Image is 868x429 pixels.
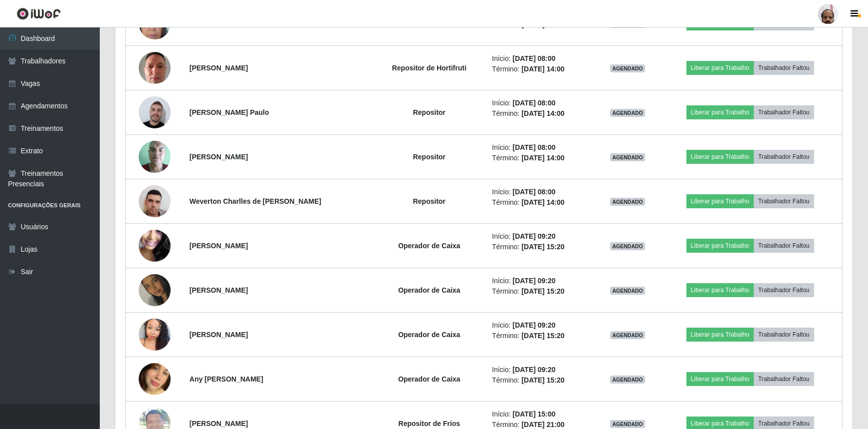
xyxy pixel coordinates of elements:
li: Término: [492,153,591,163]
img: 1734698192432.jpeg [139,262,171,319]
img: 1752584852872.jpeg [139,180,171,222]
li: Início: [492,409,591,420]
li: Início: [492,98,591,108]
time: [DATE] 09:20 [513,277,556,285]
strong: Operador de Caixa [398,286,460,294]
strong: Any [PERSON_NAME] [190,375,263,383]
span: AGENDADO [610,420,645,428]
strong: Operador de Caixa [398,375,460,383]
time: [DATE] 09:20 [513,321,556,329]
button: Trabalhador Faltou [754,328,814,342]
button: Liberar para Trabalho [686,283,754,297]
strong: Operador de Caixa [398,331,460,339]
li: Término: [492,64,591,74]
span: AGENDADO [610,242,645,250]
li: Término: [492,286,591,297]
strong: Operador de Caixa [398,242,460,250]
strong: [PERSON_NAME] [190,420,248,428]
li: Início: [492,142,591,153]
img: 1740505535016.jpeg [139,46,171,89]
strong: Repositor [413,108,445,116]
li: Início: [492,320,591,331]
span: AGENDADO [610,109,645,117]
strong: Repositor de Hortifruti [392,64,466,72]
button: Trabalhador Faltou [754,239,814,253]
strong: Repositor de Frios [399,420,460,428]
li: Término: [492,197,591,208]
button: Liberar para Trabalho [686,372,754,386]
span: AGENDADO [610,153,645,161]
button: Trabalhador Faltou [754,283,814,297]
strong: [PERSON_NAME] [190,331,248,339]
li: Início: [492,276,591,286]
strong: [PERSON_NAME] Paulo [190,108,269,116]
button: Liberar para Trabalho [686,105,754,119]
li: Término: [492,242,591,252]
span: AGENDADO [610,64,645,72]
time: [DATE] 15:20 [521,376,564,384]
button: Liberar para Trabalho [686,150,754,164]
img: 1749252865377.jpeg [139,351,171,408]
img: CoreUI Logo [16,7,61,20]
strong: [PERSON_NAME] [190,153,248,161]
img: 1746055016214.jpeg [139,210,171,282]
span: AGENDADO [610,331,645,339]
button: Trabalhador Faltou [754,150,814,164]
li: Término: [492,331,591,341]
button: Trabalhador Faltou [754,194,814,208]
time: [DATE] 15:20 [521,287,564,295]
li: Início: [492,53,591,64]
li: Início: [492,231,591,242]
time: [DATE] 14:00 [521,198,564,206]
time: [DATE] 14:00 [521,109,564,117]
li: Término: [492,108,591,119]
span: AGENDADO [610,198,645,206]
strong: Repositor [413,197,445,205]
button: Liberar para Trabalho [686,239,754,253]
span: AGENDADO [610,287,645,295]
time: [DATE] 15:00 [513,410,556,418]
time: [DATE] 21:00 [521,421,564,429]
button: Trabalhador Faltou [754,61,814,75]
strong: [PERSON_NAME] [190,242,248,250]
strong: [PERSON_NAME] [190,64,248,72]
li: Término: [492,375,591,386]
img: 1736341148646.jpeg [139,135,171,178]
time: [DATE] 08:00 [513,143,556,151]
time: [DATE] 15:20 [521,243,564,251]
li: Início: [492,187,591,197]
button: Trabalhador Faltou [754,105,814,119]
button: Liberar para Trabalho [686,194,754,208]
span: AGENDADO [610,376,645,384]
time: [DATE] 15:20 [521,332,564,340]
button: Trabalhador Faltou [754,372,814,386]
strong: Weverton Charlles de [PERSON_NAME] [190,197,321,205]
time: [DATE] 08:00 [513,99,556,107]
time: [DATE] 09:20 [513,366,556,374]
li: Início: [492,365,591,375]
img: 1735257237444.jpeg [139,313,171,356]
time: [DATE] 14:00 [521,154,564,162]
button: Liberar para Trabalho [686,61,754,75]
time: [DATE] 09:20 [513,232,556,240]
button: Liberar para Trabalho [686,328,754,342]
img: 1744226938039.jpeg [139,94,171,130]
time: [DATE] 08:00 [513,54,556,62]
time: [DATE] 14:00 [521,65,564,73]
time: [DATE] 08:00 [513,188,556,196]
strong: [PERSON_NAME] [190,286,248,294]
strong: Repositor [413,153,445,161]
